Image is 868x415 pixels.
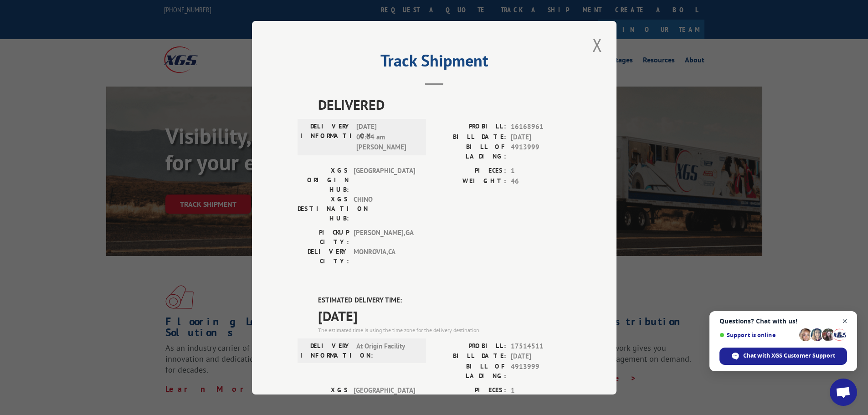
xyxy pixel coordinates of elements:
span: 17514511 [511,341,571,351]
label: BILL OF LADING: [434,142,506,161]
label: ESTIMATED DELIVERY TIME: [318,295,571,306]
span: [DATE] [318,305,571,326]
label: PROBILL: [434,341,506,351]
span: Questions? Chat with us! [719,318,847,325]
label: BILL DATE: [434,132,506,142]
span: 4913999 [511,142,571,161]
label: PIECES: [434,166,506,176]
label: PICKUP CITY: [298,228,349,247]
span: At Origin Facility [356,341,418,360]
label: BILL OF LADING: [434,361,506,380]
div: The estimated time is using the time zone for the delivery destination. [318,326,571,334]
span: [GEOGRAPHIC_DATA] [354,166,415,195]
label: BILL DATE: [434,351,506,362]
span: Chat with XGS Customer Support [743,352,835,360]
label: XGS DESTINATION HUB: [298,195,349,223]
a: Open chat [830,379,857,406]
label: XGS ORIGIN HUB: [298,385,349,414]
span: [DATE] [511,132,571,142]
span: [GEOGRAPHIC_DATA] [354,385,415,414]
label: XGS ORIGIN HUB: [298,166,349,195]
button: Close modal [590,32,605,57]
span: 1 [511,385,571,395]
span: 16168961 [511,122,571,132]
span: [DATE] 09:04 am [PERSON_NAME] [356,122,418,153]
label: PROBILL: [434,122,506,132]
span: [DATE] [511,351,571,362]
label: DELIVERY INFORMATION: [300,122,352,153]
h2: Track Shipment [298,54,571,72]
span: CHINO [354,195,415,223]
span: 1 [511,166,571,176]
span: Support is online [719,332,796,338]
span: MONROVIA , CA [354,247,415,266]
label: PIECES: [434,385,506,395]
span: 4913999 [511,361,571,380]
span: [PERSON_NAME] , GA [354,228,415,247]
label: DELIVERY INFORMATION: [300,341,352,360]
label: WEIGHT: [434,176,506,186]
span: DELIVERED [318,94,571,115]
span: Chat with XGS Customer Support [719,348,847,365]
label: DELIVERY CITY: [298,247,349,266]
span: 46 [511,176,571,186]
